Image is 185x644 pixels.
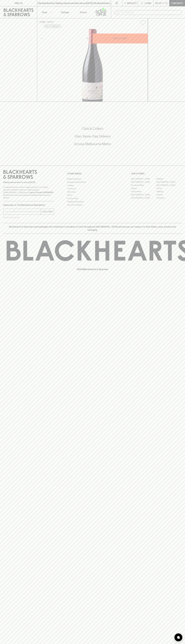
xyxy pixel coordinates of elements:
p: 0 [166,2,167,4]
a: Elwood [131,187,156,190]
a: Stores [74,6,93,18]
p: Subscribe to The Blackhearts Newsletter [3,203,54,207]
a: Braddon [156,177,182,180]
a: Terms & Conditions [67,203,118,206]
h5: Click & Collect [3,126,182,131]
a: [GEOGRAPHIC_DATA] [156,180,182,184]
input: e.g. jane@blackheartsandsparrows.com.au [5,209,40,214]
a: Prahran [156,193,182,196]
p: Login [145,2,151,5]
p: Blackhearts & Sparrows acknowledges the traditional Custodians of land throughout [GEOGRAPHIC_DAT... [5,225,180,231]
p: We will never spam you [3,216,54,219]
a: Fitzroy North [131,190,156,193]
strong: Liquor License #32064953 [29,191,53,193]
button: ADD TO CART [93,34,148,43]
a: Contact Us [67,187,118,190]
img: 33668.png [37,27,148,102]
a: Careers [67,184,118,187]
a: Tastings [56,6,74,18]
input: Try "Pinot noir" [121,10,180,15]
img: bubble-icon [177,636,180,639]
a: Bottle Drop FAQ's [67,177,118,180]
a: HOME [39,21,45,23]
p: OTHER AREAS [67,172,118,175]
p: Wishlist [127,2,137,5]
p: It is against the law to sell or supply alcohol to, or to obtain alcohol on behalf of a person un... [3,186,54,199]
a: Fitzroy [156,187,182,190]
p: Stores [80,11,87,14]
button: SUBSCRIBE [41,209,54,215]
a: Thornbury [156,196,182,200]
div: Call to action block [3,116,182,160]
h5: Uber Same-Day Delivery [3,134,182,138]
a: Privacy Policy [67,197,118,200]
p: Shop [42,11,47,14]
button: Add to wishlist [44,25,61,28]
a: Business & Bulk Gifting [67,181,118,184]
p: ADD TO CART [113,37,127,40]
a: [GEOGRAPHIC_DATA] [131,180,156,184]
p: SUBSCRIBE [42,210,53,213]
p: Checkout [171,2,183,5]
a: SHOP [47,21,53,23]
a: [GEOGRAPHIC_DATA] [131,177,156,180]
button: Add to wishlist [139,19,147,26]
p: Sibling owned and run since [DATE] [3,181,54,184]
h5: Across Melbourne Metro [3,142,182,146]
p: OUR STORES [131,172,182,175]
a: [GEOGRAPHIC_DATA] [131,196,156,200]
a: FAQ's [67,194,118,197]
a: Shipping Information [67,200,118,203]
p: FIND US [14,2,23,5]
a: [GEOGRAPHIC_DATA] [131,193,156,196]
a: Geelong [156,190,182,193]
a: Gift Cards [67,190,118,193]
button: Shop [37,6,56,18]
p: $0.00 [155,2,162,5]
a: [GEOGRAPHIC_DATA] [156,184,182,187]
a: Brunswick West [131,184,156,187]
p: Tastings [61,11,69,14]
